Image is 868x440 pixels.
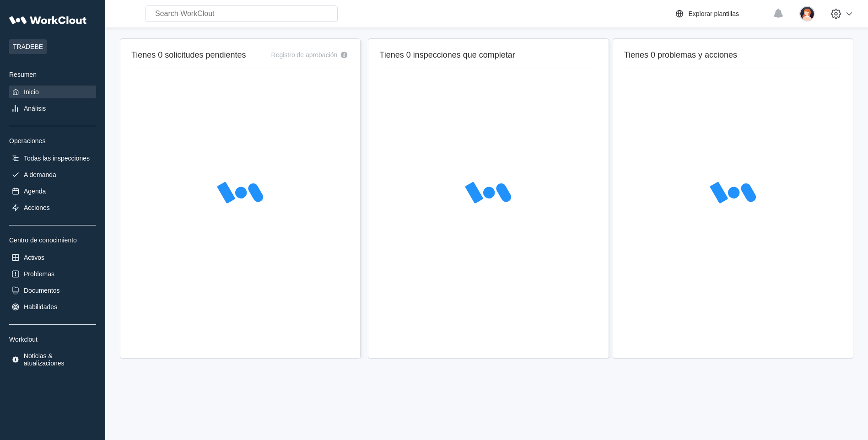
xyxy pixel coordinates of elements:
a: Problemas [9,268,96,280]
a: Acciones [9,201,96,214]
div: Activos [24,254,44,261]
a: Activos [9,251,96,264]
h2: Tienes 0 inspecciones que completar [379,50,597,60]
a: A demanda [9,168,96,181]
div: Inicio [24,88,39,96]
a: Inicio [9,86,96,98]
a: Habilidades [9,300,96,313]
div: Análisis [24,105,46,112]
div: A demanda [24,171,56,178]
a: Documentos [9,284,96,297]
img: user-2.png [799,6,815,21]
div: Acciones [24,204,50,211]
h2: Tienes 0 problemas y acciones [624,50,842,60]
div: Problemas [24,270,54,278]
div: Habilidades [24,303,57,311]
a: Agenda [9,185,96,198]
div: Agenda [24,188,46,195]
div: Resumen [9,71,96,78]
a: Explorar plantillas [674,8,769,19]
div: Centro de conocimiento [9,236,96,244]
input: Search WorkClout [146,5,338,22]
div: Todas las inspecciones [24,155,90,162]
div: Operaciones [9,137,96,145]
div: Registro de aprobación [271,51,338,59]
div: Documentos [24,287,60,294]
a: Análisis [9,102,96,115]
a: Noticias & atualizaciones [9,350,96,369]
div: Workclout [9,336,96,343]
a: Todas las inspecciones [9,152,96,165]
div: Explorar plantillas [689,10,739,17]
div: Noticias & atualizaciones [24,352,94,367]
span: TRADEBE [9,39,47,54]
h2: Tienes 0 solicitudes pendientes [131,50,246,60]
